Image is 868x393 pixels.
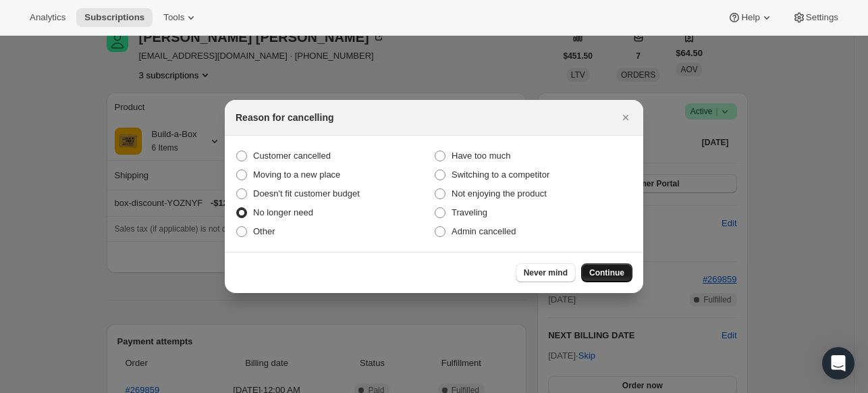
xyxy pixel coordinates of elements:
[253,151,331,161] span: Customer cancelled
[806,12,838,23] span: Settings
[30,12,65,23] span: Analytics
[155,8,206,27] button: Tools
[822,347,855,379] div: Open Intercom Messenger
[253,226,275,236] span: Other
[22,8,74,27] button: Analytics
[784,8,846,27] button: Settings
[516,263,576,282] button: Never mind
[452,151,510,161] span: Have too much
[253,207,313,217] span: No longer need
[452,207,487,217] span: Traveling
[236,111,333,124] h2: Reason for cancelling
[452,188,547,199] span: Not enjoying the product
[581,263,632,282] button: Continue
[253,188,360,199] span: Doesn't fit customer budget
[163,12,184,23] span: Tools
[524,267,568,278] span: Never mind
[616,108,635,127] button: Close
[76,8,153,27] button: Subscriptions
[452,226,516,236] span: Admin cancelled
[741,12,759,23] span: Help
[452,169,549,180] span: Switching to a competitor
[589,267,624,278] span: Continue
[720,8,781,27] button: Help
[84,12,144,23] span: Subscriptions
[253,169,340,180] span: Moving to a new place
